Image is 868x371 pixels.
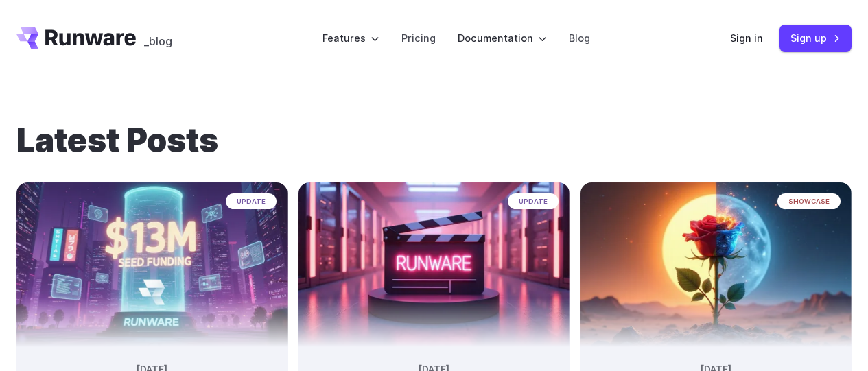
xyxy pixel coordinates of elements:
img: Futuristic city scene with neon lights showing Runware announcement of $13M seed funding in large... [16,182,288,347]
label: Documentation [458,30,547,46]
a: Blog [569,30,590,46]
span: showcase [777,193,841,209]
span: update [508,193,559,209]
a: _blog [144,27,172,49]
span: _blog [144,36,172,47]
label: Features [322,30,379,46]
a: Pricing [401,30,436,46]
span: update [226,193,277,209]
a: Sign up [779,25,852,51]
a: Sign in [730,30,763,46]
a: Go to / [16,27,136,49]
img: Neon-lit movie clapperboard with the word 'RUNWARE' in a futuristic server room [298,182,570,347]
h1: Latest Posts [16,121,852,160]
img: Surreal rose in a desert landscape, split between day and night with the sun and moon aligned beh... [580,182,852,347]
